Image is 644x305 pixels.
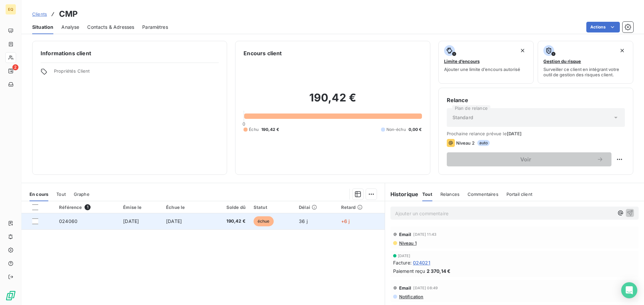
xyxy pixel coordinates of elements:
[427,268,451,275] span: 2 370,14 €
[413,259,430,266] span: 024021
[5,4,16,15] div: EQ
[447,96,625,104] h6: Relance
[87,24,134,30] span: Contacts & Adresses
[398,240,417,246] span: Niveau 1
[413,232,436,236] span: [DATE] 11:43
[538,41,633,84] button: Gestion du risqueSurveiller ce client en intégrant votre outil de gestion des risques client.
[261,127,279,133] span: 190,42 €
[5,290,16,301] img: Logo LeanPay
[54,68,219,78] span: Propriétés Client
[399,232,412,237] span: Email
[444,67,520,72] span: Ajouter une limite d’encours autorisé
[399,285,412,291] span: Email
[210,218,246,225] span: 190,42 €
[299,205,333,210] div: Délai
[543,59,581,64] span: Gestion du risque
[85,204,91,210] span: 1
[123,205,158,210] div: Émise le
[452,114,473,121] span: Standard
[32,11,47,17] span: Clients
[621,282,637,298] div: Open Intercom Messenger
[142,24,168,30] span: Paramètres
[393,268,425,275] span: Paiement reçu
[341,218,350,224] span: +6 j
[507,131,522,136] span: [DATE]
[422,192,432,197] span: Tout
[440,192,460,197] span: Relances
[254,205,291,210] div: Statut
[447,152,611,166] button: Voir
[12,64,18,70] span: 2
[30,192,48,197] span: En cours
[477,140,490,146] span: auto
[56,192,66,197] span: Tout
[468,192,498,197] span: Commentaires
[59,8,78,20] h3: CMP
[299,218,308,224] span: 36 j
[398,294,424,299] span: Notification
[166,218,182,224] span: [DATE]
[586,22,620,32] button: Actions
[210,205,246,210] div: Solde dû
[61,24,79,30] span: Analyse
[385,190,419,198] h6: Historique
[41,49,219,57] h6: Informations client
[409,127,422,133] span: 0,00 €
[74,192,90,197] span: Graphe
[447,131,625,136] span: Prochaine relance prévue le
[456,140,475,146] span: Niveau 2
[341,205,381,210] div: Retard
[543,67,628,77] span: Surveiller ce client en intégrant votre outil de gestion des risques client.
[244,49,282,57] h6: Encours client
[166,205,202,210] div: Échue le
[506,192,532,197] span: Portail client
[444,59,480,64] span: Limite d’encours
[413,286,438,290] span: [DATE] 08:49
[243,121,245,127] span: 0
[393,259,412,266] span: Facture :
[59,218,77,224] span: 024060
[32,24,53,30] span: Situation
[32,11,47,17] a: Clients
[249,127,259,133] span: Échu
[386,127,406,133] span: Non-échu
[438,41,534,84] button: Limite d’encoursAjouter une limite d’encours autorisé
[455,157,597,162] span: Voir
[398,254,411,258] span: [DATE]
[123,218,139,224] span: [DATE]
[244,91,422,111] h2: 190,42 €
[59,204,115,210] div: Référence
[254,216,274,226] span: échue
